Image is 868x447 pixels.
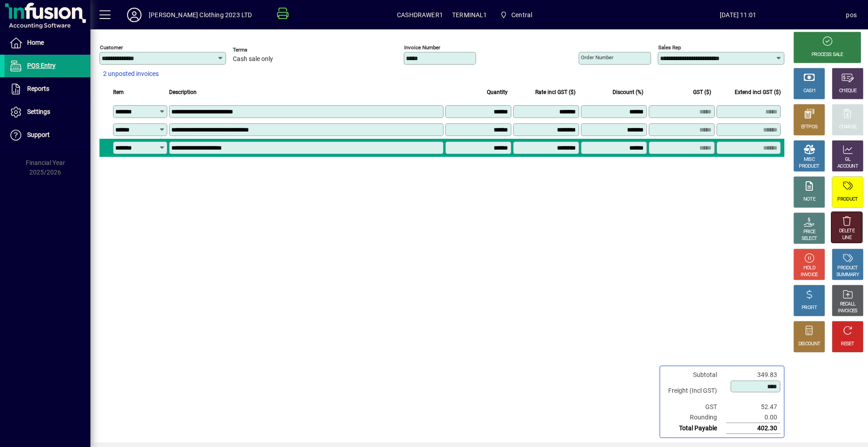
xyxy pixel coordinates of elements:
[804,156,815,163] div: MISC
[799,163,819,170] div: PRODUCT
[839,228,854,235] div: DELETE
[803,88,815,94] div: CASH
[5,78,90,100] a: Reports
[840,301,856,308] div: RECALL
[27,108,50,115] span: Settings
[811,52,843,58] div: PROCESS SALE
[630,8,846,22] span: [DATE] 11:01
[452,8,487,22] span: TERMINAL1
[535,87,576,97] span: Rate incl GST ($)
[27,131,50,138] span: Support
[798,341,820,348] div: DISCOUNT
[613,87,643,97] span: Discount (%)
[120,7,149,23] button: Profile
[837,265,858,272] div: PRODUCT
[233,47,287,53] span: Terms
[99,66,162,82] button: 2 unposted invoices
[511,8,532,22] span: Central
[27,39,44,46] span: Home
[837,163,858,170] div: ACCOUNT
[664,370,726,380] td: Subtotal
[802,235,817,242] div: SELECT
[803,265,815,272] div: HOLD
[5,32,90,54] a: Home
[496,7,536,23] span: Central
[113,87,124,97] span: Item
[735,87,781,97] span: Extend incl GST ($)
[658,44,681,51] mat-label: Sales rep
[803,196,815,203] div: NOTE
[103,69,159,79] span: 2 unposted invoices
[842,235,851,241] div: LINE
[726,423,780,434] td: 402.30
[846,8,857,22] div: pos
[581,54,613,61] mat-label: Order number
[664,412,726,423] td: Rounding
[487,87,508,97] span: Quantity
[664,402,726,412] td: GST
[169,87,197,97] span: Description
[100,44,123,51] mat-label: Customer
[803,229,816,235] div: PRICE
[664,380,726,402] td: Freight (Incl GST)
[838,308,857,315] div: INVOICES
[839,124,857,131] div: CHARGE
[5,124,90,146] a: Support
[837,196,858,203] div: PRODUCT
[839,88,856,94] div: CHEQUE
[802,305,817,311] div: PROFIT
[27,85,49,92] span: Reports
[149,8,252,22] div: [PERSON_NAME] Clothing 2023 LTD
[27,62,56,69] span: POS Entry
[693,87,711,97] span: GST ($)
[726,370,780,380] td: 349.83
[836,272,859,278] div: SUMMARY
[397,8,443,22] span: CASHDRAWER1
[801,124,818,131] div: EFTPOS
[404,44,440,51] mat-label: Invoice number
[801,272,817,278] div: INVOICE
[664,423,726,434] td: Total Payable
[726,412,780,423] td: 0.00
[726,402,780,412] td: 52.47
[845,156,851,163] div: GL
[841,341,854,348] div: RESET
[5,101,90,123] a: Settings
[233,56,273,63] span: Cash sale only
